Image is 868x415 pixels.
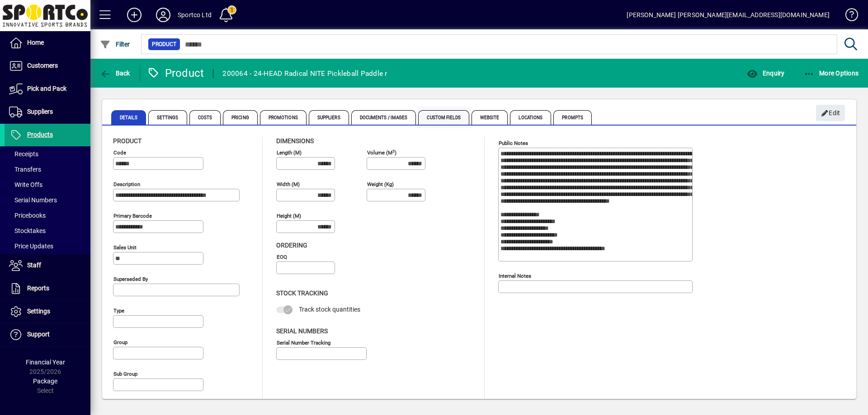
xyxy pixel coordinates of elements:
button: Edit [816,105,845,121]
span: Serial Numbers [276,327,328,335]
span: Financial Year [26,359,65,366]
span: Details [111,110,146,125]
a: Home [5,32,90,54]
span: Package [33,378,57,385]
a: Serial Numbers [5,192,90,208]
span: Ordering [276,242,307,249]
span: Pick and Pack [27,85,66,92]
span: Product [152,40,176,49]
span: Receipts [9,150,38,158]
span: Locations [510,110,551,125]
mat-label: Weight (Kg) [367,181,394,187]
mat-label: Length (m) [277,149,302,156]
a: Suppliers [5,101,90,123]
span: Documents / Images [351,110,416,125]
a: Knowledge Base [839,2,857,31]
span: Serial Numbers [9,196,57,204]
div: Product [147,66,204,80]
a: Reports [5,277,90,300]
span: Costs [189,110,221,125]
span: Support [27,331,50,338]
mat-label: Superseded by [113,276,148,282]
span: Settings [148,110,187,125]
mat-label: Serial Number tracking [277,339,330,345]
a: Pricebooks [5,208,90,223]
mat-label: Internal Notes [499,273,531,279]
a: Settings [5,300,90,323]
span: Edit [821,106,840,121]
mat-label: Sub group [113,371,137,377]
a: Support [5,323,90,346]
span: Prompts [553,110,592,125]
span: Write Offs [9,181,42,188]
span: Stocktakes [9,227,46,234]
span: Back [100,70,130,77]
span: More Options [804,70,859,77]
span: Suppliers [309,110,349,125]
button: Profile [149,7,178,23]
mat-label: EOQ [277,254,287,260]
span: Suppliers [27,108,53,115]
a: Stocktakes [5,223,90,238]
mat-label: Primary barcode [113,213,152,219]
span: Custom Fields [418,110,469,125]
span: Filter [100,41,130,48]
div: 200064 - 24-HEAD Radical NITE Pickleball Paddle r [222,66,387,81]
button: Add [120,7,149,23]
mat-label: Width (m) [277,181,300,187]
mat-label: Volume (m ) [367,149,396,156]
span: Customers [27,62,58,69]
span: Dimensions [276,137,314,145]
a: Write Offs [5,177,90,192]
span: Staff [27,261,41,269]
div: Sportco Ltd [178,8,212,22]
button: Filter [98,36,132,52]
mat-label: Sales unit [113,244,137,251]
span: Website [472,110,508,125]
sup: 3 [392,149,395,153]
button: Back [98,65,132,81]
mat-label: Type [113,308,124,314]
a: Staff [5,254,90,277]
span: Enquiry [747,70,784,77]
span: Track stock quantities [299,306,360,313]
button: More Options [802,65,861,81]
span: Pricing [223,110,258,125]
mat-label: Code [113,149,126,156]
span: Reports [27,284,49,292]
div: [PERSON_NAME] [PERSON_NAME][EMAIL_ADDRESS][DOMAIN_NAME] [627,8,830,22]
a: Receipts [5,146,90,162]
mat-label: Description [113,181,140,187]
span: Price Updates [9,242,53,250]
app-page-header-button: Back [90,65,140,81]
a: Price Updates [5,238,90,254]
button: Enquiry [745,65,787,81]
span: Products [27,131,53,138]
a: Pick and Pack [5,78,90,100]
a: Customers [5,55,90,77]
span: Promotions [260,110,307,125]
mat-label: Group [113,339,127,345]
span: Home [27,39,44,46]
span: Stock Tracking [276,289,328,297]
a: Transfers [5,162,90,177]
span: Settings [27,308,50,315]
span: Transfers [9,166,41,173]
mat-label: Public Notes [499,140,528,146]
span: Pricebooks [9,212,46,219]
span: Product [113,137,142,145]
mat-label: Height (m) [277,213,301,219]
